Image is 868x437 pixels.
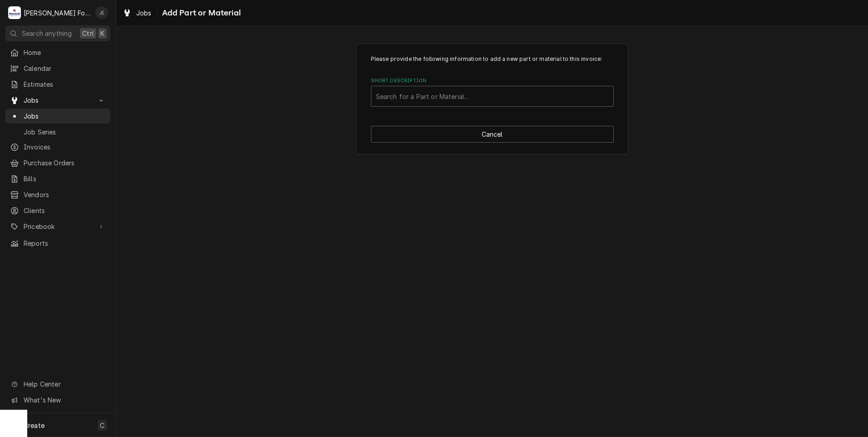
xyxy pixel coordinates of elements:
[5,377,110,392] a: Go to Help Center
[5,392,110,407] a: Go to What's New
[24,174,106,184] span: Bills
[371,77,614,107] div: Short Description
[5,25,110,41] button: Search anythingCtrlK
[95,6,108,19] div: Jeff Debigare (109)'s Avatar
[24,222,92,231] span: Pricebook
[100,29,104,38] span: K
[371,55,614,63] p: Please provide the following information to add a new part or material to this invoice:
[24,379,105,389] span: Help Center
[5,124,110,139] a: Job Series
[5,203,110,218] a: Clients
[136,8,152,18] span: Jobs
[5,93,110,108] a: Go to Jobs
[371,126,614,143] div: Button Group Row
[24,111,106,121] span: Jobs
[82,29,94,38] span: Ctrl
[5,109,110,124] a: Jobs
[5,219,110,234] a: Go to Pricebook
[24,395,105,405] span: What's New
[24,238,106,248] span: Reports
[24,64,106,73] span: Calendar
[24,48,106,57] span: Home
[24,142,106,152] span: Invoices
[5,139,110,154] a: Invoices
[371,77,614,84] label: Short Description
[24,190,106,199] span: Vendors
[24,422,44,429] span: Create
[24,206,106,215] span: Clients
[5,187,110,202] a: Vendors
[8,6,21,19] div: Marshall Food Equipment Service's Avatar
[356,44,628,154] div: Line Item Create/Update
[371,126,614,143] div: Button Group
[371,126,614,143] button: Cancel
[24,79,106,89] span: Estimates
[24,95,92,105] span: Jobs
[5,171,110,186] a: Bills
[95,6,108,19] div: J(
[5,236,110,251] a: Reports
[5,61,110,76] a: Calendar
[24,158,106,168] span: Purchase Orders
[100,421,104,430] span: C
[119,5,155,20] a: Jobs
[5,77,110,92] a: Estimates
[5,45,110,60] a: Home
[5,155,110,170] a: Purchase Orders
[22,29,72,38] span: Search anything
[8,6,21,19] div: M
[24,8,90,18] div: [PERSON_NAME] Food Equipment Service
[159,7,241,19] span: Add Part or Material
[371,55,614,107] div: Line Item Create/Update Form
[24,127,106,137] span: Job Series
